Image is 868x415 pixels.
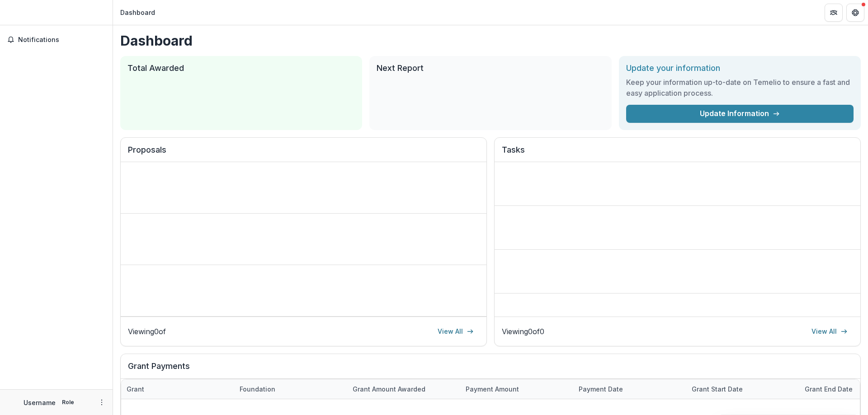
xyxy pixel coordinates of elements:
a: View All [432,324,479,339]
h2: Update your information [626,63,854,73]
p: Viewing 0 of [128,326,166,337]
a: Update Information [626,105,854,123]
p: Username [24,398,56,407]
h1: Dashboard [120,33,861,49]
h3: Keep your information up-to-date on Temelio to ensure a fast and easy application process. [626,77,854,98]
h2: Next Report [377,63,604,73]
nav: breadcrumb [117,6,159,19]
button: Notifications [4,33,109,47]
h2: Total Awarded [127,63,355,73]
button: Partners [825,4,843,22]
p: Role [59,398,77,406]
button: Get Help [846,4,864,22]
button: More [96,397,107,408]
h2: Tasks [502,145,853,162]
div: Dashboard [120,8,155,17]
h2: Grant Payments [128,361,853,378]
a: View All [806,324,853,339]
h2: Proposals [128,145,479,162]
span: Notifications [18,36,105,44]
p: Viewing 0 of 0 [502,326,544,337]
